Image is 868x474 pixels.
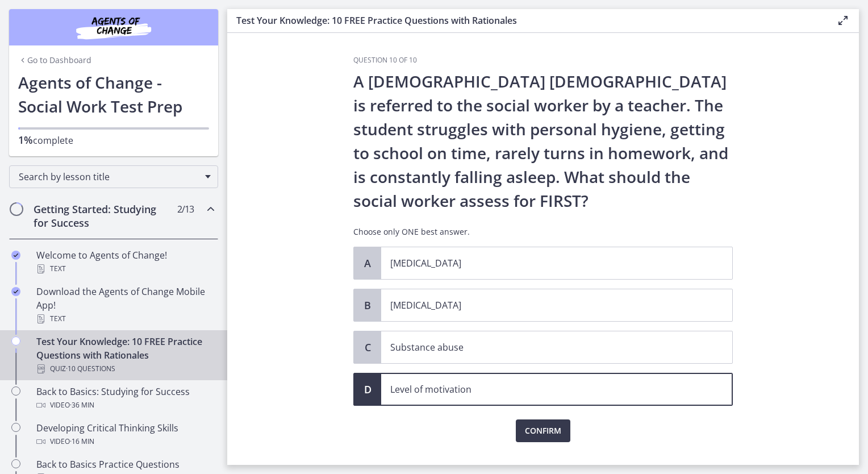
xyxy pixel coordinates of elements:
span: A [361,256,374,270]
span: 1% [18,133,33,147]
span: Confirm [525,424,561,438]
span: C [361,340,374,354]
div: Search by lesson title [9,165,218,188]
p: complete [18,133,209,147]
span: · 10 Questions [66,362,115,376]
div: Video [36,435,214,448]
h3: Question 10 of 10 [353,56,733,65]
div: Quiz [36,362,214,376]
div: Back to Basics: Studying for Success [36,385,214,412]
span: B [361,298,374,312]
p: Choose only ONE best answer. [353,226,733,238]
div: Text [36,262,214,276]
button: Confirm [516,419,570,442]
span: · 16 min [70,435,94,448]
span: 2 / 13 [177,202,194,216]
p: Level of motivation [390,382,700,396]
span: Search by lesson title [19,171,199,183]
div: Text [36,312,214,326]
div: Video [36,398,214,412]
h3: Test Your Knowledge: 10 FREE Practice Questions with Rationales [236,14,818,27]
h1: Agents of Change - Social Work Test Prep [18,70,209,118]
img: Agents of Change [45,14,182,41]
div: Test Your Knowledge: 10 FREE Practice Questions with Rationales [36,335,214,376]
div: Download the Agents of Change Mobile App! [36,285,214,326]
span: · 36 min [70,398,94,412]
i: Completed [11,251,20,260]
h2: Getting Started: Studying for Success [34,202,172,230]
a: Go to Dashboard [18,55,91,66]
p: [MEDICAL_DATA] [390,298,700,312]
span: D [361,382,374,396]
div: Developing Critical Thinking Skills [36,421,214,448]
i: Completed [11,287,20,296]
p: A [DEMOGRAPHIC_DATA] [DEMOGRAPHIC_DATA] is referred to the social worker by a teacher. The studen... [353,69,733,213]
p: [MEDICAL_DATA] [390,256,700,270]
p: Substance abuse [390,340,700,354]
div: Welcome to Agents of Change! [36,248,214,276]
